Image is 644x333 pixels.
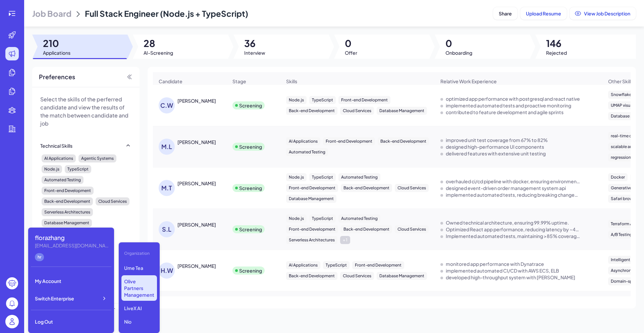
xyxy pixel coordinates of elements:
[5,315,19,328] img: user_logo.png
[584,10,630,16] span: View Job Description
[446,143,544,150] div: designed high-performance UI components
[35,253,44,261] div: hr
[96,197,129,205] div: Cloud Services
[309,96,336,104] div: TypeScript
[446,150,546,157] div: delivered features with extensive unit testing
[286,173,307,181] div: Node.js
[286,184,338,192] div: Front-end Development
[446,137,548,143] div: improved unit test coverage from 67% to 82%
[42,197,93,205] div: Back-end Development
[608,184,639,192] div: Generative AI
[445,37,472,49] span: 0
[286,225,338,233] div: Front-end Development
[43,37,70,49] span: 210
[239,102,262,109] div: Screening
[177,221,216,228] div: Samir Lama
[244,49,265,56] span: Interview
[378,137,429,145] div: Back-end Development
[309,215,336,223] div: TypeScript
[42,165,62,173] div: Node.js
[446,219,569,226] div: Owned technical architecture, ensuring 99.99% uptime.
[40,95,131,128] p: Select the skills of the perferred candidate and view the results of the match between candidate ...
[31,274,111,288] div: My Account
[144,49,173,56] span: AI-Screening
[338,96,390,104] div: Front-end Development
[65,165,91,173] div: TypeScript
[608,78,633,85] span: Other Skills
[446,109,563,115] div: contributed to feature development and agile sprints
[377,107,427,115] div: Database Management
[177,97,216,104] div: Cody Wirth
[395,225,429,233] div: Cloud Services
[395,184,429,192] div: Cloud Services
[526,10,561,16] span: Upload Resume
[340,236,350,244] div: + 1
[121,275,157,301] p: Olive Partners Management
[338,215,380,223] div: Automated Testing
[445,49,472,56] span: Onboarding
[239,143,262,150] div: Screening
[345,49,357,56] span: Offer
[39,72,75,82] span: Preferences
[121,248,157,259] div: Organization
[338,173,380,181] div: Automated Testing
[159,78,182,85] span: Candidate
[446,178,580,185] div: overhauled ci/cd pipeline with docker, ensuring environment parity
[239,185,262,191] div: Screening
[446,274,575,281] div: developed high-throughput system with Kafka
[286,137,320,145] div: AI Applications
[446,95,580,102] div: optimized app performance with postgresql and react native
[43,49,70,56] span: Applications
[446,226,580,233] div: Optimized React app performance, reducing latency by ~40%.
[309,173,336,181] div: TypeScript
[85,8,248,18] span: Full Stack Engineer (Node.js + TypeScript)
[323,261,350,269] div: TypeScript
[286,215,307,223] div: Node.js
[159,263,175,279] div: H.W
[286,96,307,104] div: Node.js
[159,139,175,155] div: M.L
[340,107,374,115] div: Cloud Services
[121,316,157,328] p: Nio
[499,10,512,16] span: Share
[239,226,262,233] div: Screening
[232,78,246,85] span: Stage
[177,139,216,145] div: Mohammad Laknahour
[144,37,173,49] span: 28
[446,267,559,274] div: implemented automated CI/CD with AWS ECS, ELB
[446,233,580,239] div: Implemented automated tests, maintaining >85% coverage.
[42,176,84,184] div: Automated Testing
[446,260,544,267] div: monitored app performance with Dynatrace
[608,173,628,181] div: Docker
[159,221,175,237] div: S.L
[121,262,157,274] p: Ume Tea
[341,225,392,233] div: Back-end Development
[446,191,580,198] div: implemented automated tests, reducing breaking changes by 95%
[286,148,328,156] div: Automated Testing
[352,261,404,269] div: Front-end Development
[570,7,636,20] button: View Job Description
[546,49,567,56] span: Rejected
[42,154,76,162] div: AI Applications
[286,272,337,280] div: Back-end Development
[440,78,497,85] span: Relative Work Experience
[35,242,109,249] div: florazhang@joinbrix.com
[286,236,337,244] div: Serverless Architectures
[35,233,109,242] div: florazhang
[345,37,357,49] span: 0
[35,295,74,302] span: Switch Enterprise
[493,7,518,20] button: Share
[608,231,635,239] div: A/B Testing
[446,102,571,109] div: implemented automated tests and proactive monitoring
[42,208,93,216] div: Serverless Architectures
[32,8,71,19] span: Job Board
[377,272,427,280] div: Database Management
[520,7,567,20] button: Upload Resume
[286,261,320,269] div: AI Applications
[286,195,336,203] div: Database Management
[239,267,262,274] div: Screening
[244,37,265,49] span: 36
[446,185,566,191] div: designed event-driven order management system api
[546,37,567,49] span: 146
[121,302,157,314] p: LiveX AI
